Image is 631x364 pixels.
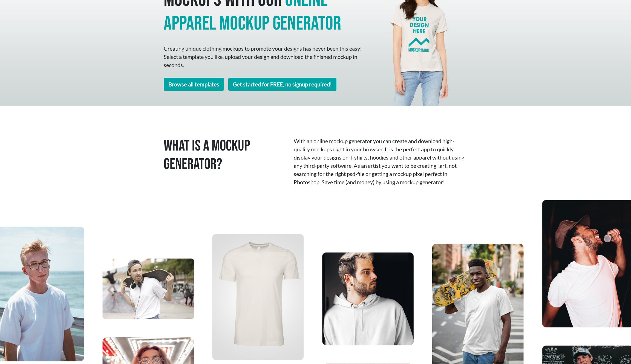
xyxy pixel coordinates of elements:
a: Get started for FREE, no signup required! [228,78,336,91]
p: With an online mockup generator you can create and download high-quality mockups right in your br... [294,137,468,186]
a: Browse all templates [164,78,224,91]
h1: What is a Mockup Generator? [164,137,286,174]
p: Creating unique clothing mockups to promote your designs has never been this easy! Select a templ... [164,44,364,69]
